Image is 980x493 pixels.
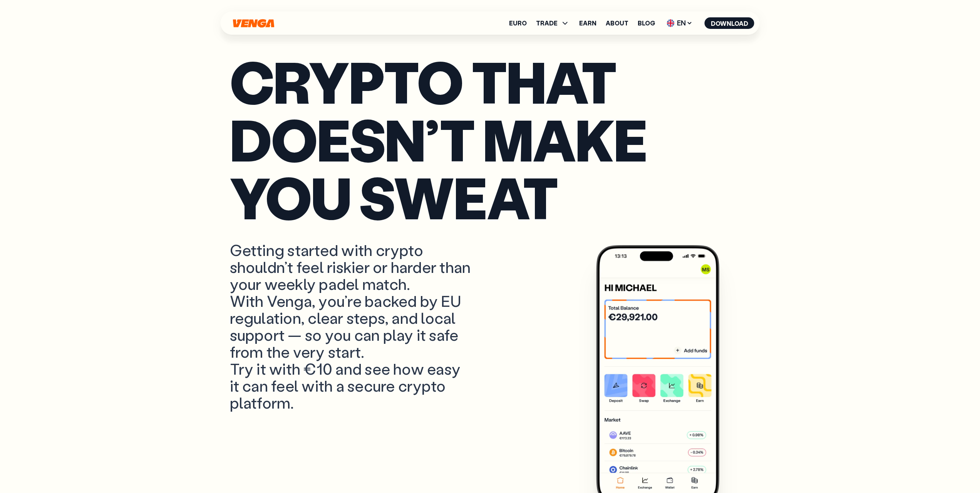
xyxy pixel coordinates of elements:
[667,19,675,27] img: flag-uk
[230,241,473,411] p: Getting started with crypto shouldn’t feel riskier or harder than your weekly padel match. With V...
[705,17,754,29] button: Download
[232,19,275,28] svg: Home
[579,20,596,26] a: Earn
[664,17,695,29] span: EN
[606,20,628,26] a: About
[536,19,570,28] span: TRADE
[536,20,558,26] span: TRADE
[230,52,750,226] p: Crypto that doesn’t make you sweat
[509,20,527,26] a: Euro
[638,20,655,26] a: Blog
